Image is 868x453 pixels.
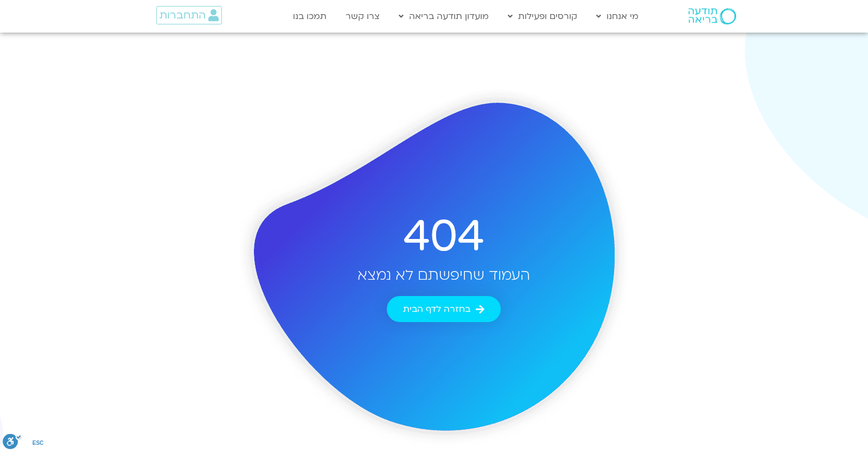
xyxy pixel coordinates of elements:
[288,6,332,27] a: תמכו בנו
[393,6,494,27] a: מועדון תודעה בריאה
[340,6,385,27] a: צרו קשר
[591,6,644,27] a: מי אנחנו
[688,8,736,24] img: תודעה בריאה
[350,211,537,263] h2: 404
[350,266,537,285] h2: העמוד שחיפשתם לא נמצא
[156,6,222,24] a: התחברות
[387,296,501,322] a: בחזרה לדף הבית
[159,9,206,21] span: התחברות
[502,6,583,27] a: קורסים ופעילות
[403,304,470,314] span: בחזרה לדף הבית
